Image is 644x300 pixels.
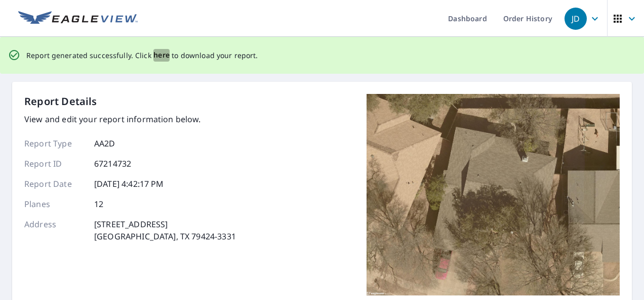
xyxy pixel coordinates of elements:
[26,49,258,62] p: Report generated successfully. Click to download your report.
[94,158,131,170] p: 67214732
[153,49,170,62] button: here
[94,137,115,149] p: AA2D
[565,8,587,30] div: JD
[94,218,236,242] p: [STREET_ADDRESS] [GEOGRAPHIC_DATA], TX 79424-3331
[18,11,138,26] img: EV Logo
[24,198,85,210] p: Planes
[24,94,97,109] p: Report Details
[94,178,164,190] p: [DATE] 4:42:17 PM
[24,178,85,190] p: Report Date
[367,94,620,296] img: Top image
[24,158,85,170] p: Report ID
[24,218,85,242] p: Address
[24,113,236,125] p: View and edit your report information below.
[94,198,103,210] p: 12
[24,137,85,149] p: Report Type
